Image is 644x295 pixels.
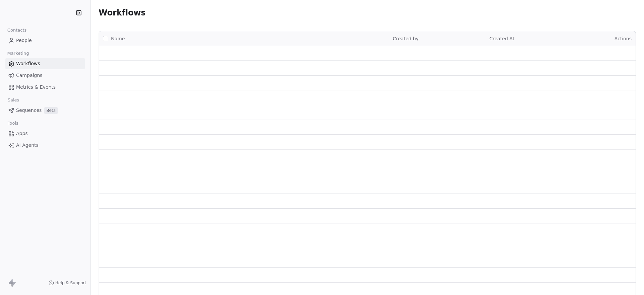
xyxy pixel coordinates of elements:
[4,48,32,58] span: Marketing
[16,142,39,149] span: AI Agents
[5,128,85,139] a: Apps
[111,35,125,42] span: Name
[5,105,85,116] a: SequencesBeta
[49,280,86,286] a: Help & Support
[5,82,85,93] a: Metrics & Events
[16,107,42,114] span: Sequences
[5,70,85,81] a: Campaigns
[5,58,85,69] a: Workflows
[55,280,86,286] span: Help & Support
[99,8,146,17] span: Workflows
[4,25,30,35] span: Contacts
[5,118,21,128] span: Tools
[16,37,32,44] span: People
[5,95,22,105] span: Sales
[16,72,42,79] span: Campaigns
[16,84,56,91] span: Metrics & Events
[5,35,85,46] a: People
[5,140,85,151] a: AI Agents
[16,130,28,137] span: Apps
[489,36,515,41] span: Created At
[44,107,58,114] span: Beta
[614,36,632,41] span: Actions
[16,60,40,67] span: Workflows
[393,36,419,41] span: Created by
